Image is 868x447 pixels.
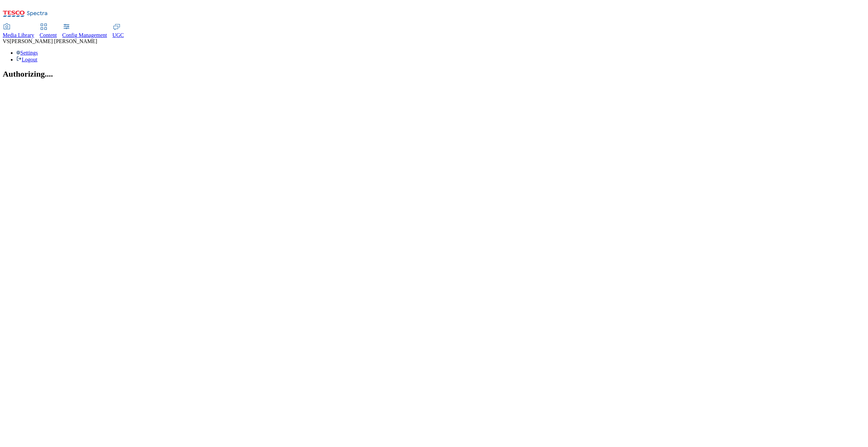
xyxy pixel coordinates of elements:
a: Content [40,24,57,38]
a: Config Management [62,24,107,38]
span: UGC [113,32,124,38]
span: Config Management [62,32,107,38]
a: Settings [16,50,38,56]
span: [PERSON_NAME] [PERSON_NAME] [9,38,97,44]
a: Media Library [3,24,34,38]
span: Content [40,32,57,38]
a: UGC [113,24,124,38]
span: VS [3,38,9,44]
a: Logout [16,57,37,62]
span: Media Library [3,32,34,38]
h2: Authorizing.... [3,70,865,79]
